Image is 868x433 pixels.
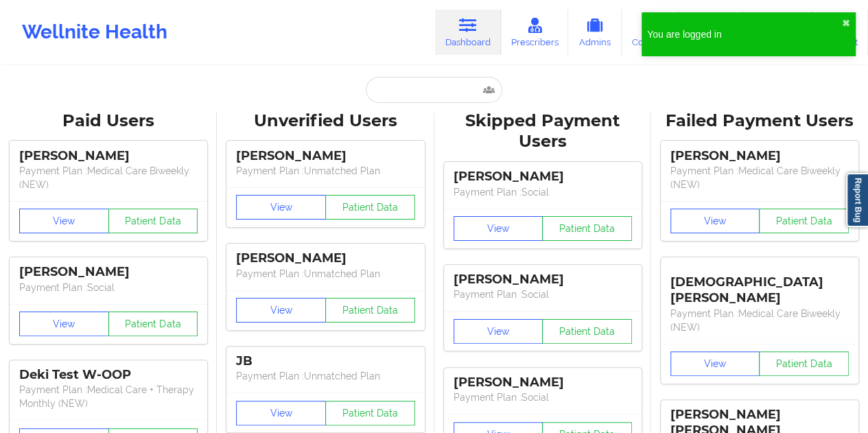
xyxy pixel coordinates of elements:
button: Patient Data [108,312,198,336]
button: View [670,351,760,376]
div: Deki Test W-OOP [19,367,198,383]
div: [PERSON_NAME] [19,264,198,280]
button: View [454,319,543,344]
p: Payment Plan : Social [19,281,198,294]
button: Patient Data [325,298,415,323]
div: [PERSON_NAME] [454,375,632,390]
button: Patient Data [759,351,849,376]
button: View [236,298,326,323]
p: Payment Plan : Unmatched Plan [236,369,414,383]
p: Payment Plan : Medical Care Biweekly (NEW) [670,307,849,334]
button: View [236,195,326,220]
div: [PERSON_NAME] [670,148,849,164]
a: Prescribers [501,10,569,55]
div: Failed Payment Users [661,110,858,132]
a: Admins [568,10,622,55]
div: Unverified Users [226,110,424,132]
button: Patient Data [108,209,198,233]
div: [PERSON_NAME] [236,148,414,164]
p: Payment Plan : Social [454,288,632,301]
a: Coaches [622,10,679,55]
p: Payment Plan : Unmatched Plan [236,267,414,281]
p: Payment Plan : Social [454,185,632,199]
div: [PERSON_NAME] [19,148,198,164]
div: [PERSON_NAME] [236,250,414,266]
div: Paid Users [10,110,207,132]
div: [PERSON_NAME] [454,272,632,288]
button: View [236,401,326,425]
div: [PERSON_NAME] [454,169,632,185]
button: View [454,216,543,241]
p: Payment Plan : Medical Care Biweekly (NEW) [670,164,849,191]
button: Patient Data [325,195,415,220]
a: Dashboard [435,10,501,55]
button: View [19,209,109,233]
div: Skipped Payment Users [444,110,642,153]
p: Payment Plan : Unmatched Plan [236,164,414,178]
div: You are logged in [647,27,842,41]
button: Patient Data [325,401,415,425]
button: Patient Data [759,209,849,233]
div: [DEMOGRAPHIC_DATA][PERSON_NAME] [670,264,849,306]
button: View [19,312,109,336]
button: Patient Data [542,216,632,241]
div: JB [236,353,414,369]
button: close [842,18,850,29]
p: Payment Plan : Medical Care Biweekly (NEW) [19,164,198,191]
button: Patient Data [542,319,632,344]
a: Report Bug [846,173,868,227]
p: Payment Plan : Medical Care + Therapy Monthly (NEW) [19,383,198,410]
p: Payment Plan : Social [454,390,632,404]
button: View [670,209,760,233]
